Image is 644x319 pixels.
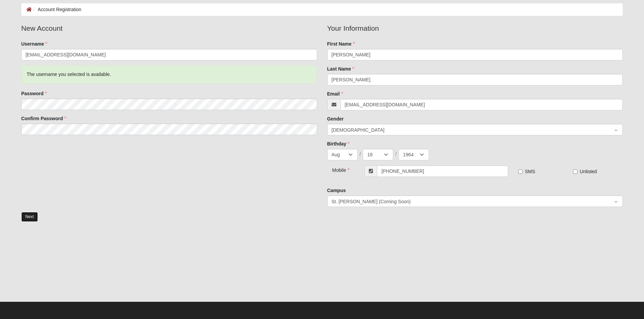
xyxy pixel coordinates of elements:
[327,23,623,34] legend: Your Information
[21,212,38,222] button: Next
[360,151,361,157] span: /
[395,151,397,157] span: /
[580,169,597,174] span: Unlisted
[21,65,317,83] div: The username you selected is available.
[332,126,613,134] span: Female
[21,115,67,122] label: Confirm Password
[21,90,47,97] label: Password
[21,23,317,34] legend: New Account
[327,187,346,194] label: Campus
[525,169,535,174] span: SMS
[327,90,343,97] label: Email
[518,169,523,174] input: SMS
[21,41,48,47] label: Username
[332,198,606,205] span: St. Augustine (Coming Soon)
[327,115,344,122] label: Gender
[327,65,355,72] label: Last Name
[573,169,577,174] input: Unlisted
[327,140,350,147] label: Birthday
[32,6,81,13] li: Account Registration
[327,41,355,47] label: First Name
[327,165,352,174] div: Mobile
